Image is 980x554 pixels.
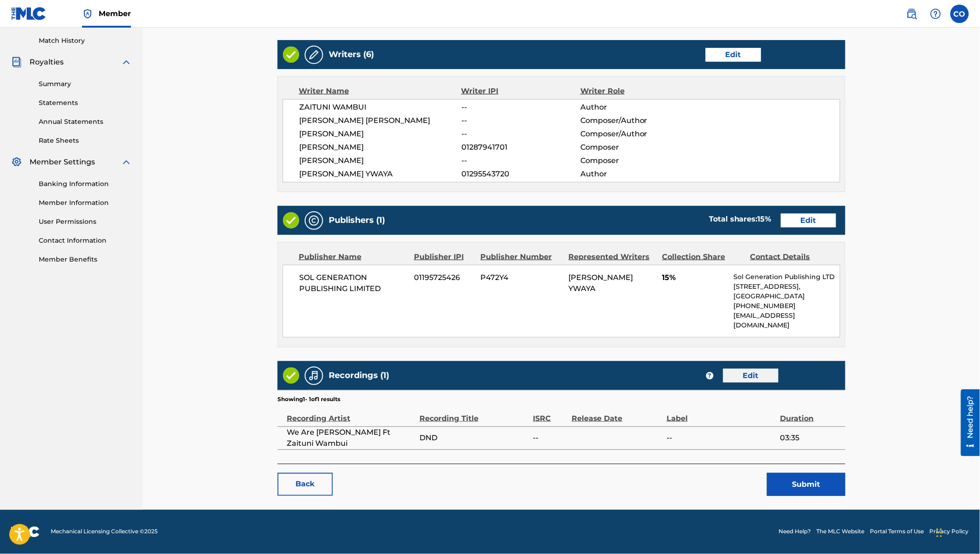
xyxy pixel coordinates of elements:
img: Top Rightsholder [82,8,93,19]
a: Edit [706,48,761,62]
span: Composer [580,142,689,153]
span: -- [667,432,775,443]
div: Represented Writers [569,251,655,262]
div: Publisher Number [480,251,561,262]
a: The MLC Website [817,528,865,536]
div: Writer IPI [461,86,581,97]
h5: Publishers (1) [329,215,385,226]
div: Need help? [10,6,23,49]
div: Recording Artist [287,403,415,424]
span: Member Settings [30,157,95,168]
span: 15% [662,272,727,283]
a: Statements [39,98,132,108]
img: Royalties [11,57,22,68]
img: expand [121,157,132,168]
div: ISRC [533,403,567,424]
span: ZAITUNI WAMBUI [299,102,461,113]
img: Valid [283,47,299,63]
span: -- [461,115,580,126]
h5: Recordings (1) [329,370,389,381]
span: P472Y4 [481,272,562,283]
div: Duration [780,403,841,424]
p: [EMAIL_ADDRESS][DOMAIN_NAME] [734,311,840,330]
img: Valid [283,367,299,384]
div: Collection Share [662,251,744,262]
p: Showing 1 - 1 of 1 results [277,395,340,403]
img: Recordings [308,370,319,381]
span: [PERSON_NAME] YWAYA [299,169,461,180]
p: [GEOGRAPHIC_DATA] [734,292,840,301]
a: Public Search [903,5,921,23]
span: DND [419,432,528,443]
span: Royalties [30,57,64,68]
div: Contact Details [750,251,832,262]
span: -- [461,128,580,140]
span: Member [99,8,131,19]
a: Member Information [39,198,132,208]
span: 03:35 [780,432,841,443]
button: Submit [767,473,845,496]
span: Mechanical Licensing Collective © 2025 [51,528,158,536]
span: -- [461,102,580,113]
span: 01287941701 [461,142,580,153]
div: Help [927,5,945,23]
a: Need Help? [779,528,811,536]
a: Banking Information [39,179,132,189]
span: Composer [580,155,689,166]
span: -- [533,432,567,443]
iframe: Resource Center [954,390,980,456]
span: -- [461,155,580,166]
span: 01195725426 [414,272,474,283]
span: [PERSON_NAME] [299,155,461,166]
img: help [930,8,941,19]
span: Composer/Author [580,128,689,140]
span: [PERSON_NAME] [299,142,461,153]
a: Contact Information [39,236,132,245]
a: Back [277,473,333,496]
img: expand [121,57,132,68]
a: Summary [39,79,132,89]
div: Total shares: [709,214,772,225]
span: We Are [PERSON_NAME] Ft Zaituni Wambui [287,427,415,449]
img: search [906,8,917,19]
a: Match History [39,36,132,46]
span: 01295543720 [461,169,580,180]
p: [STREET_ADDRESS], [734,282,840,292]
h5: Writers (6) [329,49,374,60]
div: Release Date [572,403,662,424]
div: User Menu [950,5,969,23]
div: Writer Role [580,86,689,97]
div: Publisher IPI [414,251,473,262]
img: Writers [308,49,319,60]
a: Edit [723,369,779,383]
a: Edit [781,214,836,227]
span: ? [706,372,714,379]
span: Author [580,102,689,113]
img: Valid [283,212,299,228]
span: [PERSON_NAME] [PERSON_NAME] [299,115,461,126]
a: Member Benefits [39,255,132,264]
span: SOL GENERATION PUBLISHING LIMITED [299,272,407,294]
a: Rate Sheets [39,136,132,146]
p: Sol Generation Publishing LTD [734,272,840,282]
img: logo [11,526,40,537]
a: Privacy Policy [930,528,969,536]
img: Member Settings [11,157,22,168]
p: [PHONE_NUMBER] [734,301,840,311]
span: [PERSON_NAME] [299,128,461,140]
span: Composer/Author [580,115,689,126]
a: User Permissions [39,217,132,227]
div: Writer Name [299,86,461,97]
a: Annual Statements [39,117,132,127]
img: MLC Logo [11,7,47,20]
img: Publishers [308,215,319,226]
div: Recording Title [419,403,528,424]
span: [PERSON_NAME] YWAYA [569,273,633,293]
iframe: Chat Widget [934,510,980,554]
span: Author [580,169,689,180]
span: 15 % [758,215,772,223]
div: Publisher Name [299,251,407,262]
div: Drag [937,519,942,547]
a: Portal Terms of Use [870,528,924,536]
